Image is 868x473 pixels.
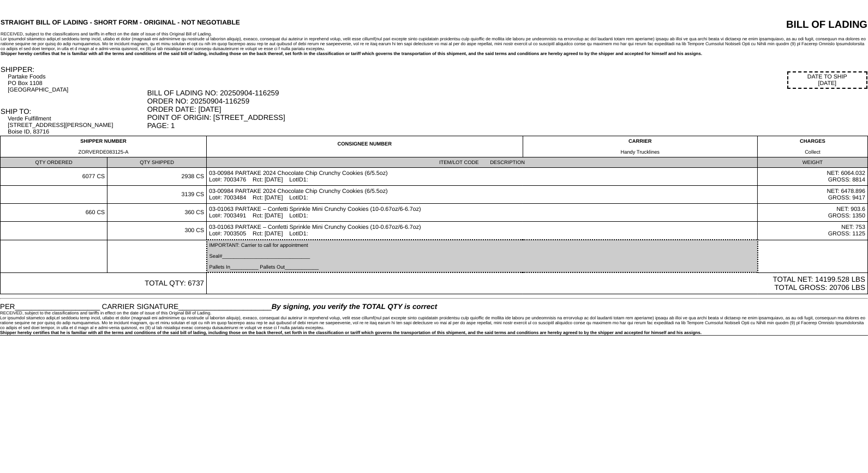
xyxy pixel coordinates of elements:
td: 03-01063 PARTAKE – Confetti Sprinkle Mini Crunchy Cookies (10-0.67oz/6-6.7oz) Lot#: 7003491 Rct: ... [207,204,758,222]
td: 2938 CS [107,168,207,186]
div: Collect [760,149,865,155]
div: SHIPPER: [1,65,146,74]
td: QTY SHIPPED [107,157,207,168]
span: By signing, you verify the TOTAL QTY is correct [272,302,437,311]
div: ZORVERDE083125-A [3,149,204,155]
div: Verde Fulfillment [STREET_ADDRESS][PERSON_NAME] Boise ID, 83716 [8,116,146,135]
td: CONSIGNEE NUMBER [207,136,523,157]
td: SHIPPER NUMBER [1,136,207,157]
td: 3139 CS [107,186,207,204]
td: NET: 753 GROSS: 1125 [758,222,868,240]
td: 360 CS [107,204,207,222]
div: DATE TO SHIP [DATE] [787,71,867,89]
td: CHARGES [758,136,868,157]
td: 660 CS [1,204,107,222]
div: BILL OF LADING [636,19,867,31]
div: Shipper hereby certifies that he is familiar with all the terms and conditions of the said bill o... [1,51,867,56]
td: NET: 6064.032 GROSS: 8814 [758,168,868,186]
div: SHIP TO: [1,107,146,116]
td: 6077 CS [1,168,107,186]
td: TOTAL QTY: 6737 [1,272,207,294]
td: QTY ORDERED [1,157,107,168]
td: 03-00984 PARTAKE 2024 Chocolate Chip Crunchy Cookies (6/5.5oz) Lot#: 7003484 Rct: [DATE] LotID1: [207,186,758,204]
td: NET: 6478.896 GROSS: 9417 [758,186,868,204]
td: WEIGHT [758,157,868,168]
td: NET: 903.6 GROSS: 1350 [758,204,868,222]
td: CARRIER [523,136,757,157]
td: TOTAL NET: 14199.528 LBS TOTAL GROSS: 20706 LBS [207,272,868,294]
td: 300 CS [107,222,207,240]
td: 03-00984 PARTAKE 2024 Chocolate Chip Crunchy Cookies (6/5.5oz) Lot#: 7003476 Rct: [DATE] LotID1: [207,168,758,186]
div: Partake Foods PO Box 1108 [GEOGRAPHIC_DATA] [8,74,146,93]
div: BILL OF LADING NO: 20250904-116259 ORDER NO: 20250904-116259 ORDER DATE: [DATE] POINT OF ORIGIN: ... [147,89,867,130]
td: IMPORTANT: Carrier to call for appointment Seal#_______________________________ Pallets In_______... [207,240,758,272]
td: ITEM/LOT CODE DESCRIPTION [207,157,758,168]
div: Handy Trucklines [525,149,755,155]
td: 03-01063 PARTAKE – Confetti Sprinkle Mini Crunchy Cookies (10-0.67oz/6-6.7oz) Lot#: 7003505 Rct: ... [207,222,758,240]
